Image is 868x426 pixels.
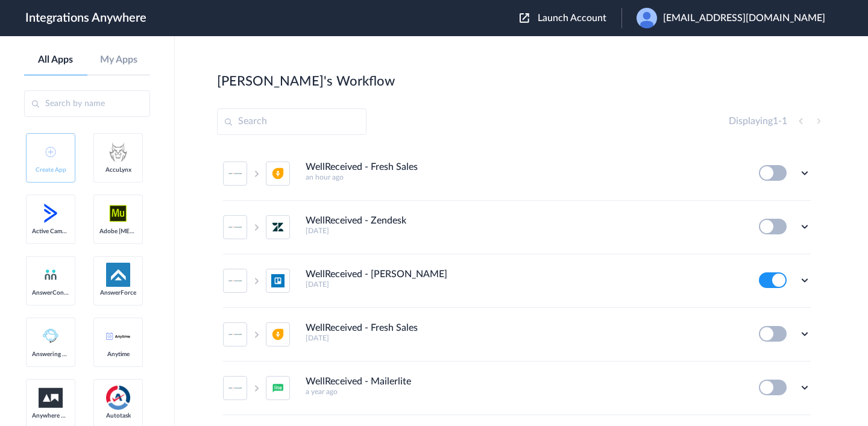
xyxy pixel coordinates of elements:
h2: [PERSON_NAME]'s Workflow [217,74,395,89]
h5: [DATE] [306,227,743,235]
img: aww.png [39,388,63,408]
span: Autotask [99,412,137,419]
span: AnswerConnect [32,289,69,296]
img: autotask.png [106,386,130,410]
span: [EMAIL_ADDRESS][DOMAIN_NAME] [663,13,825,24]
span: Active Campaign [32,228,69,235]
span: Anywhere Works [32,412,69,419]
img: user.png [637,8,657,28]
h5: a year ago [306,387,743,396]
a: My Apps [87,54,151,66]
span: Create App [32,166,69,174]
input: Search [217,108,366,135]
img: adobe-muse-logo.svg [106,201,130,225]
span: Anytime [99,351,137,358]
button: Launch Account [520,13,621,24]
span: Answering Service [32,351,69,358]
input: Search by name [24,90,150,117]
h4: Displaying - [729,116,787,127]
img: acculynx-logo.svg [106,140,130,164]
img: anytime-calendar-logo.svg [106,333,130,340]
h4: WellReceived - Zendesk [306,215,406,227]
img: active-campaign-logo.svg [39,201,63,225]
h5: [DATE] [306,334,743,342]
img: Answering_service.png [39,324,63,348]
span: AccuLynx [99,166,137,174]
span: 1 [782,116,787,126]
h5: [DATE] [306,280,743,289]
span: Adobe [MEDICAL_DATA] [99,228,137,235]
span: 1 [773,116,778,126]
img: add-icon.svg [45,146,56,157]
h4: WellReceived - Mailerlite [306,376,411,387]
h1: Integrations Anywhere [25,11,146,25]
a: All Apps [24,54,87,66]
span: Launch Account [538,13,606,23]
span: AnswerForce [99,289,137,296]
h5: an hour ago [306,173,743,181]
img: launch-acct-icon.svg [520,13,529,23]
h4: WellReceived - Fresh Sales [306,161,418,173]
img: af-app-logo.svg [106,263,130,287]
h4: WellReceived - [PERSON_NAME] [306,269,447,280]
h4: WellReceived - Fresh Sales [306,322,418,334]
img: answerconnect-logo.svg [43,268,58,282]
